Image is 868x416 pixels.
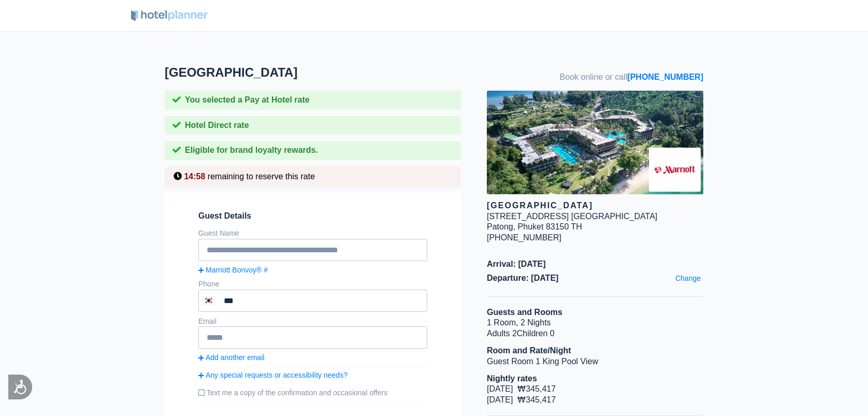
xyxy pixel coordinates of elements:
label: Guest Name [198,229,239,237]
span: Phuket [518,222,544,231]
span: Guest Details [198,211,427,222]
a: Add another email [198,353,427,362]
div: Hotel Direct rate [165,116,461,135]
img: hotel image [487,91,703,194]
b: Nightly rates [487,374,537,383]
span: [DATE] ₩345,417 [487,395,556,404]
b: Room and Rate/Night [487,346,571,355]
span: 14:58 [184,172,205,181]
div: [GEOGRAPHIC_DATA] [487,200,703,211]
b: Guests and Rooms [487,308,562,317]
div: South Korea (대한민국): +82 [199,291,221,311]
span: Patong, [487,222,515,231]
li: 1 Room, 2 Nights [487,318,703,328]
img: Brand logo for Phuket Marriott Resort & Spa Merlin Beach [649,148,701,192]
span: Arrival: [DATE] [487,259,703,270]
div: You selected a Pay at Hotel rate [165,91,461,110]
label: Text me a copy of the confirmation and occasional offers [198,384,427,401]
span: Book online or call [560,72,703,83]
label: Phone [198,280,219,288]
a: Change [673,271,703,285]
a: Any special requests or accessibility needs? [198,370,427,380]
span: TH [571,222,582,231]
span: remaining to reserve this rate [208,172,315,181]
span: [DATE] ₩345,417 [487,384,556,393]
span: Departure: [DATE] [487,273,703,284]
label: Email [198,317,216,325]
a: Marriott Bonvoy® # [198,265,427,275]
span: 83150 [546,222,569,231]
span: Children 0 [517,329,555,338]
li: Guest Room 1 King Pool View [487,356,703,367]
li: Adults 2 [487,328,703,339]
div: [STREET_ADDRESS] [GEOGRAPHIC_DATA] [487,211,657,222]
a: [PHONE_NUMBER] [627,73,703,81]
div: [PHONE_NUMBER] [487,233,703,243]
h1: [GEOGRAPHIC_DATA] [165,65,487,80]
div: Eligible for brand loyalty rewards. [165,141,461,160]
